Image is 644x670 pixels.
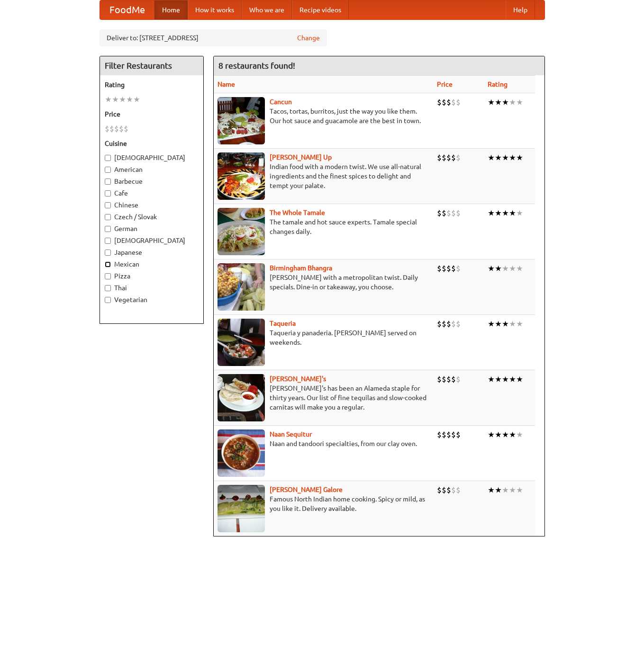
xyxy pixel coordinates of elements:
[446,97,451,107] li: $
[442,97,446,107] li: $
[270,486,343,493] a: [PERSON_NAME] Galore
[109,124,114,134] li: $
[270,375,326,383] a: [PERSON_NAME]'s
[437,263,442,274] li: $
[451,97,456,107] li: $
[502,429,509,440] li: ★
[105,94,112,105] li: ★
[119,124,124,134] li: $
[270,430,312,438] a: Naan Sequitur
[218,319,265,366] img: taqueria.jpg
[218,374,265,421] img: pedros.jpg
[105,283,199,293] label: Thai
[488,263,495,274] li: ★
[442,429,446,440] li: $
[437,319,442,329] li: $
[105,224,199,233] label: German
[218,217,429,236] p: The tamale and hot sauce experts. Tamale special changes daily.
[509,263,516,274] li: ★
[218,429,265,477] img: naansequitur.jpg
[105,202,111,208] input: Chinese
[218,263,265,311] img: bhangra.jpg
[446,374,451,384] li: $
[270,320,296,327] a: Taqueria
[451,319,456,329] li: $
[456,319,461,329] li: $
[105,259,199,269] label: Mexican
[105,236,199,245] label: [DEMOGRAPHIC_DATA]
[270,98,292,106] a: Cancun
[105,190,111,197] input: Cafe
[456,485,461,495] li: $
[446,319,451,329] li: $
[442,208,446,218] li: $
[495,429,502,440] li: ★
[451,429,456,440] li: $
[442,152,446,163] li: $
[154,0,188,19] a: Home
[218,208,265,255] img: wholetamale.jpg
[105,212,199,222] label: Czech / Slovak
[509,429,516,440] li: ★
[105,271,199,281] label: Pizza
[488,485,495,495] li: ★
[119,94,126,105] li: ★
[218,80,235,88] a: Name
[437,374,442,384] li: $
[495,485,502,495] li: ★
[114,124,119,134] li: $
[446,263,451,274] li: $
[516,485,523,495] li: ★
[516,263,523,274] li: ★
[218,107,429,125] p: Tacos, tortas, burritos, just the way you like them. Our hot sauce and guacamole are the best in ...
[446,152,451,163] li: $
[218,162,429,190] p: Indian food with a modern twist. We use all-natural ingredients and the finest spices to delight ...
[292,0,349,19] a: Recipe videos
[218,61,295,70] ng-pluralize: 8 restaurants found!
[451,152,456,163] li: $
[105,80,199,89] h5: Rating
[105,188,199,198] label: Cafe
[270,209,325,216] b: The Whole Tamale
[456,152,461,163] li: $
[456,429,461,440] li: $
[456,208,461,218] li: $
[218,494,429,513] p: Famous North Indian home cooking. Spicy or mild, as you like it. Delivery available.
[495,208,502,218] li: ★
[502,208,509,218] li: ★
[456,263,461,274] li: $
[502,97,509,107] li: ★
[437,97,442,107] li: $
[105,155,111,161] input: [DEMOGRAPHIC_DATA]
[133,94,140,105] li: ★
[297,33,320,43] a: Change
[451,263,456,274] li: $
[105,238,111,244] input: [DEMOGRAPHIC_DATA]
[516,429,523,440] li: ★
[495,152,502,163] li: ★
[502,263,509,274] li: ★
[495,263,502,274] li: ★
[105,248,199,257] label: Japanese
[516,208,523,218] li: ★
[105,250,111,256] input: Japanese
[451,208,456,218] li: $
[516,374,523,384] li: ★
[488,319,495,329] li: ★
[488,374,495,384] li: ★
[502,319,509,329] li: ★
[100,0,154,19] a: FoodMe
[188,0,242,19] a: How it works
[446,429,451,440] li: $
[437,208,442,218] li: $
[105,214,111,220] input: Czech / Slovak
[270,264,332,272] a: Birmingham Bhangra
[516,319,523,329] li: ★
[105,124,109,134] li: $
[456,374,461,384] li: $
